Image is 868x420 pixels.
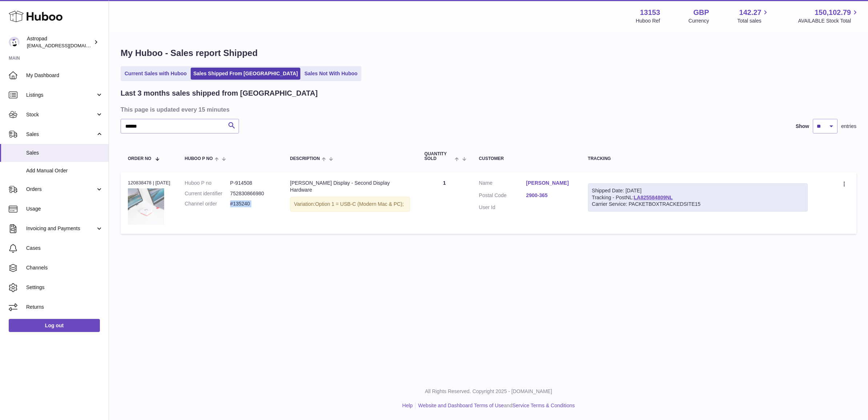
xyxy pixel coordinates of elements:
[9,37,20,48] img: internalAdmin-13153@internal.huboo.com
[230,180,276,187] dd: P-914508
[290,180,410,193] div: [PERSON_NAME] Display - Second Display Hardware
[26,264,103,271] span: Channels
[230,200,276,207] dd: #135240
[26,205,103,212] span: Usage
[634,195,673,200] a: LA825584809NL
[302,68,360,80] a: Sales Not With Huboo
[128,180,170,186] div: 120838478 | [DATE]
[592,187,804,194] div: Shipped Date: [DATE]
[26,304,103,311] span: Returns
[418,403,504,408] a: Website and Dashboard Terms of Use
[121,88,318,98] h2: Last 3 months sales shipped from [GEOGRAPHIC_DATA]
[588,156,808,161] div: Tracking
[26,225,96,232] span: Invoicing and Payments
[479,192,526,201] dt: Postal Code
[27,43,107,48] span: [EMAIL_ADDRESS][DOMAIN_NAME]
[798,17,859,24] span: AVAILABLE Stock Total
[415,402,575,409] li: and
[128,156,151,161] span: Order No
[26,284,103,291] span: Settings
[26,111,96,118] span: Stock
[185,190,230,197] dt: Current identifier
[26,245,103,252] span: Cases
[122,68,189,80] a: Current Sales with Huboo
[26,72,103,79] span: My Dashboard
[841,123,856,130] span: entries
[230,190,276,197] dd: 752830866980
[798,8,859,24] a: 150,102.79 AVAILABLE Stock Total
[26,186,96,193] span: Orders
[9,319,100,332] a: Log out
[191,68,300,80] a: Sales Shipped From [GEOGRAPHIC_DATA]
[26,167,103,174] span: Add Manual Order
[290,197,410,212] div: Variation:
[640,8,660,17] strong: 13153
[290,156,320,161] span: Description
[526,192,573,199] a: 2900-365
[796,123,809,130] label: Show
[402,403,413,408] a: Help
[315,201,404,207] span: Option 1 = USB-C (Modern Mac & PC);
[689,17,709,24] div: Currency
[185,156,213,161] span: Huboo P no
[185,180,230,187] dt: Huboo P no
[26,131,96,138] span: Sales
[737,17,770,24] span: Total sales
[27,35,92,49] div: Astropad
[592,201,804,208] div: Carrier Service: PACKETBOXTRACKEDSITE15
[526,180,573,187] a: [PERSON_NAME]
[185,200,230,207] dt: Channel order
[128,188,164,225] img: MattRonge_r2_MSP20255.jpg
[693,8,709,17] strong: GBP
[479,204,526,211] dt: User Id
[417,172,472,234] td: 1
[588,183,808,212] div: Tracking - PostNL:
[26,149,103,156] span: Sales
[479,156,573,161] div: Customer
[739,8,761,17] span: 142.27
[737,8,770,24] a: 142.27 Total sales
[425,152,453,161] span: Quantity Sold
[636,17,660,24] div: Huboo Ref
[115,388,862,395] p: All Rights Reserved. Copyright 2025 - [DOMAIN_NAME]
[26,92,96,99] span: Listings
[512,403,575,408] a: Service Terms & Conditions
[815,8,851,17] span: 150,102.79
[121,105,855,113] h3: This page is updated every 15 minutes
[479,180,526,188] dt: Name
[121,47,856,59] h1: My Huboo - Sales report Shipped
